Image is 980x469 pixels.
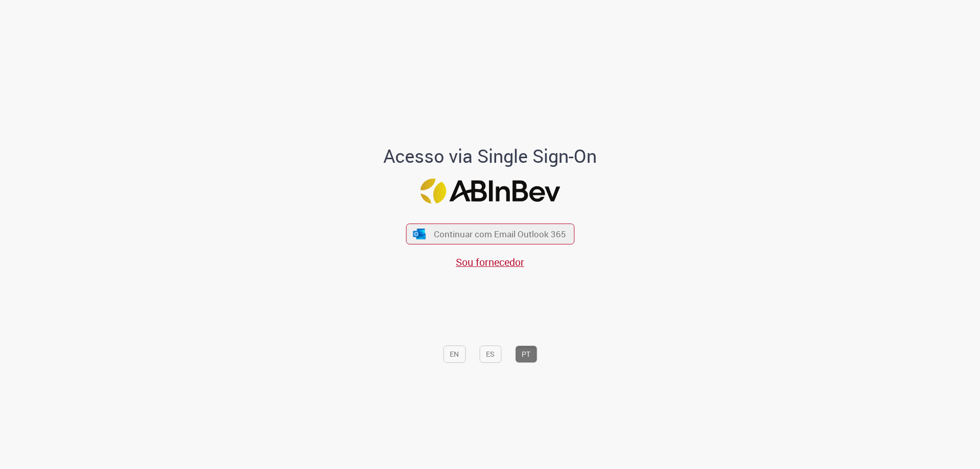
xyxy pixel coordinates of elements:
h1: Acesso via Single Sign-On [349,146,632,166]
img: ícone Azure/Microsoft 360 [412,229,427,239]
img: Logo ABInBev [420,179,560,204]
button: EN [443,345,465,363]
span: Continuar com Email Outlook 365 [434,228,566,240]
a: Sou fornecedor [456,255,524,269]
button: PT [515,345,537,363]
button: ícone Azure/Microsoft 360 Continuar com Email Outlook 365 [406,224,574,244]
button: ES [479,345,501,363]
